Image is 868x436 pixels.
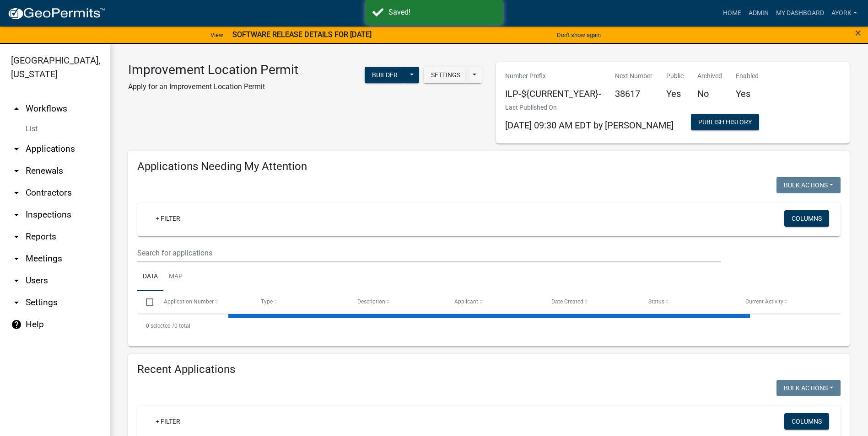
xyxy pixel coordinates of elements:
[454,298,478,305] span: Applicant
[736,71,759,81] p: Enabled
[505,71,601,81] p: Number Prefix
[261,298,273,305] span: Type
[164,298,214,305] span: Application Number
[745,5,772,22] a: Admin
[163,262,188,292] a: Map
[11,253,22,264] i: arrow_drop_down
[615,88,652,99] h5: 38617
[11,144,22,154] i: arrow_drop_down
[828,5,861,22] a: ayork
[505,103,674,112] p: Last Published On
[388,7,496,18] div: Saved!
[666,88,684,99] h5: Yes
[357,298,385,305] span: Description
[553,27,604,43] button: Don't show again
[648,298,664,305] span: Status
[11,165,22,176] i: arrow_drop_down
[137,314,841,337] div: 0 total
[137,262,163,292] a: Data
[349,291,446,313] datatable-header-cell: Description
[11,275,22,286] i: arrow_drop_down
[137,160,841,173] h4: Applications Needing My Attention
[772,5,828,22] a: My Dashboard
[11,103,22,114] i: arrow_drop_up
[505,88,601,99] h5: ILP-${CURRENT_YEAR}-
[11,297,22,308] i: arrow_drop_down
[505,120,674,131] span: [DATE] 09:30 AM EDT by [PERSON_NAME]
[446,291,543,313] datatable-header-cell: Applicant
[137,244,721,262] input: Search for applications
[640,291,737,313] datatable-header-cell: Status
[855,27,861,38] button: Close
[666,71,684,81] p: Public
[207,27,227,43] a: View
[776,380,841,396] button: Bulk Actions
[11,231,22,242] i: arrow_drop_down
[11,209,22,220] i: arrow_drop_down
[855,27,861,39] span: ×
[365,67,405,83] button: Builder
[784,413,829,430] button: Columns
[543,291,640,313] datatable-header-cell: Date Created
[137,363,841,376] h4: Recent Applications
[697,71,722,81] p: Archived
[137,291,155,313] datatable-header-cell: Select
[719,5,745,22] a: Home
[146,323,174,329] span: 0 selected /
[155,291,252,313] datatable-header-cell: Application Number
[11,319,22,330] i: help
[784,210,829,227] button: Columns
[424,67,468,83] button: Settings
[615,71,652,81] p: Next Number
[697,88,722,99] h5: No
[745,298,783,305] span: Current Activity
[148,210,188,227] a: + Filter
[128,81,298,92] p: Apply for an Improvement Location Permit
[691,119,759,126] wm-modal-confirm: Workflow Publish History
[128,62,298,78] h3: Improvement Location Permit
[11,187,22,198] i: arrow_drop_down
[252,291,349,313] datatable-header-cell: Type
[736,88,759,99] h5: Yes
[776,177,841,193] button: Bulk Actions
[148,413,188,430] a: + Filter
[232,30,372,39] strong: SOFTWARE RELEASE DETAILS FOR [DATE]
[737,291,834,313] datatable-header-cell: Current Activity
[551,298,583,305] span: Date Created
[691,114,759,130] button: Publish History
